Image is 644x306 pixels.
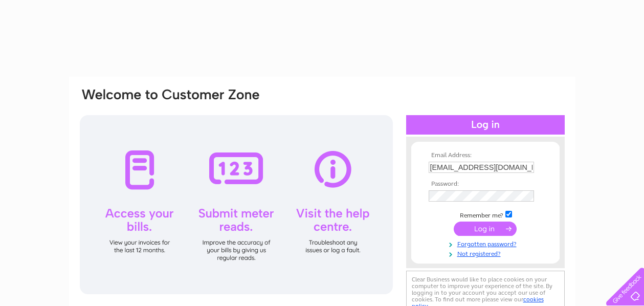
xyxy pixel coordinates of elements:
[426,152,545,159] th: Email Address:
[426,209,545,220] td: Remember me?
[429,248,545,258] a: Not registered?
[454,222,517,236] input: Submit
[429,238,545,248] a: Forgotten password?
[426,181,545,188] th: Password:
